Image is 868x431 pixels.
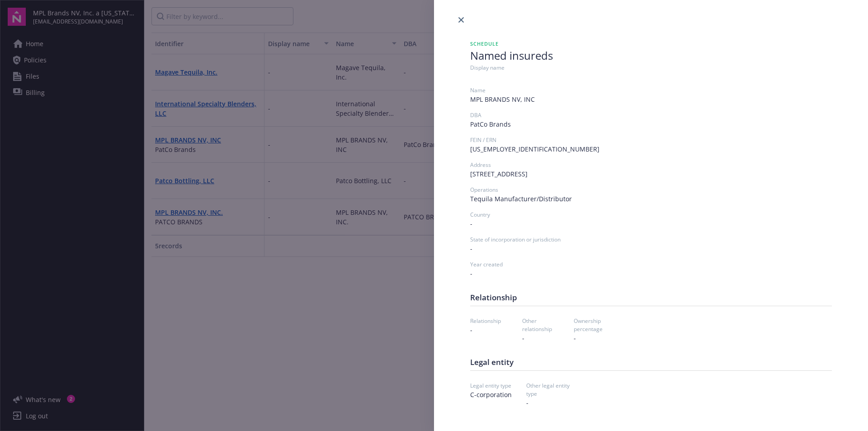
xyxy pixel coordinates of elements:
[470,219,832,228] span: -
[470,136,832,144] span: FEIN / ERN
[470,64,832,72] span: Display name
[470,382,519,390] span: Legal entity type
[574,317,618,333] span: Ownership percentage
[470,260,832,269] span: Year created
[470,357,832,367] h1: Legal entity
[470,269,832,278] span: -
[470,236,832,244] span: State of incorporation or jurisdiction
[470,40,832,47] span: Schedule
[470,244,832,253] span: -
[470,144,832,154] span: [US_EMPLOYER_IDENTIFICATION_NUMBER]
[470,95,832,104] span: MPL BRANDS NV, INC
[526,398,575,407] span: -
[470,169,832,179] span: [STREET_ADDRESS]
[470,211,832,219] span: Country
[470,390,519,399] span: C-corporation
[456,14,467,25] a: close
[470,293,832,302] h1: Relationship
[470,111,832,119] span: DBA
[470,161,832,169] span: Address
[470,119,832,129] span: PatCo Brands
[470,325,515,335] span: -
[470,47,832,64] span: Named insureds
[526,382,575,398] span: Other legal entity type
[574,333,618,343] span: -
[470,186,832,194] span: Operations
[470,194,832,204] span: Tequila Manufacturer/Distributor
[470,317,515,325] span: Relationship
[522,333,567,343] span: -
[522,317,567,333] span: Other relationship
[470,86,832,95] span: Name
